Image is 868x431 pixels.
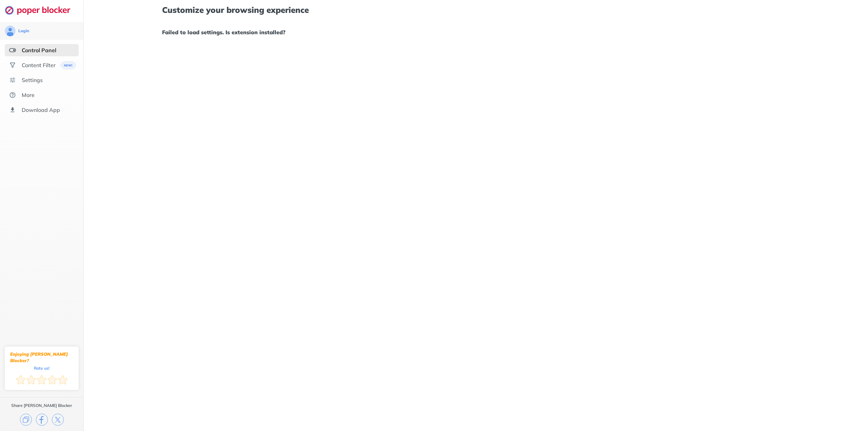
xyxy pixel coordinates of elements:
img: logo-webpage.svg [5,5,78,15]
div: Enjoying [PERSON_NAME] Blocker? [10,351,73,364]
img: features-selected.svg [9,47,16,54]
div: Share [PERSON_NAME] Blocker [11,403,72,408]
div: Content Filter [22,62,56,68]
h1: Failed to load settings. Is extension installed? [162,28,789,37]
img: menuBanner.svg [60,61,76,70]
div: Login [18,28,29,34]
img: settings.svg [9,77,16,83]
div: Rate us! [34,367,50,370]
img: facebook.svg [36,414,48,426]
h1: Customize your browsing experience [162,5,789,14]
img: avatar.svg [5,25,16,36]
div: Download App [22,106,60,113]
img: about.svg [9,92,16,98]
img: download-app.svg [9,106,16,113]
img: copy.svg [20,414,32,426]
img: social.svg [9,62,16,68]
div: Control Panel [22,47,56,54]
div: More [22,92,35,98]
div: Settings [22,77,43,83]
img: x.svg [52,414,64,426]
